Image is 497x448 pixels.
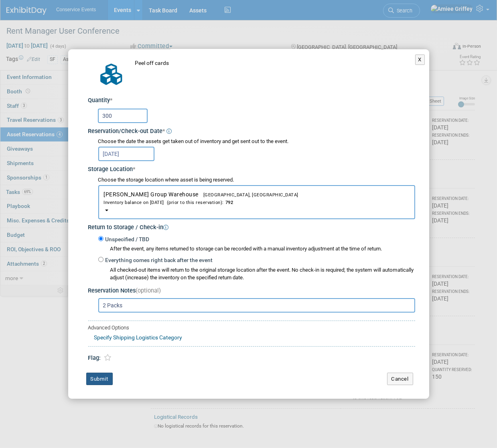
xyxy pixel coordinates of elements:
div: Reservation/Check-out Date [88,125,415,136]
div: Reservation Notes [88,287,415,295]
a: Specify Shipping Logistics Category [94,334,183,341]
div: All checked-out items will return to the original storage location after the event. No check-in i... [110,266,415,282]
div: Choose the date the assets get taken out of inventory and get sent out to the event. [98,138,415,145]
div: Inventory balance on [DATE] (prior to this reservation): [104,198,410,206]
span: (optional) [136,287,161,294]
div: Storage Location [88,163,415,174]
button: X [415,54,425,65]
button: [PERSON_NAME] Group Warehouse[GEOGRAPHIC_DATA], [GEOGRAPHIC_DATA]Inventory balance on [DATE] (pri... [98,185,415,219]
input: Reservation Date [98,147,154,161]
label: Unspecified / TBD [103,236,150,244]
div: Choose the storage location where asset is being reserved. [98,176,415,184]
span: [GEOGRAPHIC_DATA], [GEOGRAPHIC_DATA] [199,192,298,198]
button: Cancel [387,373,413,385]
span: [PERSON_NAME] Group Warehouse [104,191,410,206]
div: Quantity [88,97,415,105]
div: After the event, any items returned to storage can be recorded with a manual inventory adjustment... [98,243,415,253]
span: Flag: [88,355,101,361]
label: Everything comes right back after the event [103,256,213,264]
div: Return to Storage / Check-in [88,221,415,232]
span: 792 [224,200,233,205]
button: Submit [86,373,113,385]
img: Collateral-Icon-2.png [91,59,131,89]
div: Advanced Options [88,324,415,332]
div: Peel off cards [135,59,415,68]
